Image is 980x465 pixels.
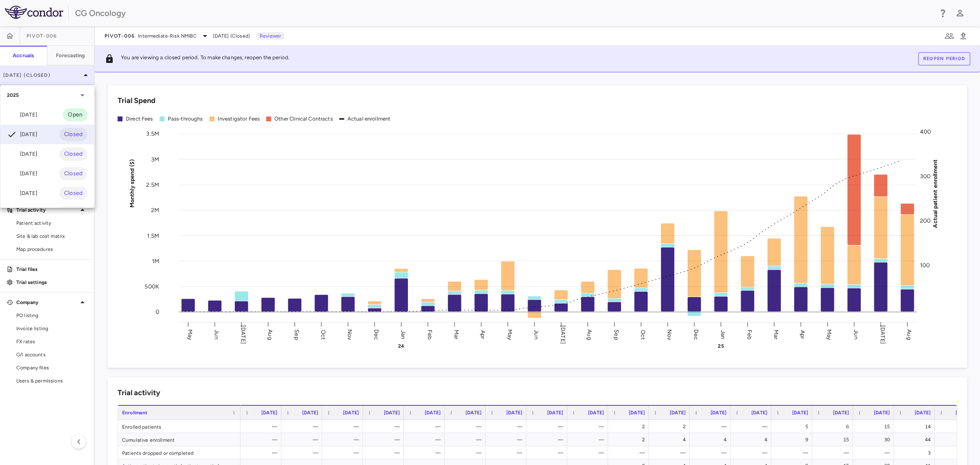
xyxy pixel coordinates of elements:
span: Open [63,110,87,119]
span: Closed [59,169,87,178]
span: Closed [59,130,87,139]
div: [DATE] [7,169,37,179]
div: [DATE] [7,130,37,139]
div: [DATE] [7,188,37,198]
span: Closed [59,189,87,198]
div: [DATE] [7,149,37,159]
div: 2025 [0,85,94,105]
span: Closed [59,150,87,159]
div: [DATE] [7,110,37,120]
p: 2025 [7,92,19,99]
